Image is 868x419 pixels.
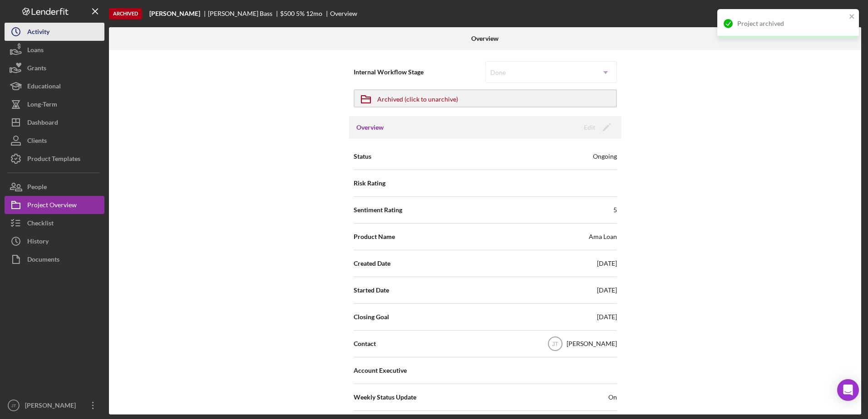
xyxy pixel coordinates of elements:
[597,286,617,295] div: [DATE]
[354,286,389,295] span: Started Date
[27,23,49,43] div: Activity
[27,41,44,61] div: Loans
[5,250,104,268] button: Documents
[5,232,104,250] button: History
[11,403,16,408] text: JT
[354,366,407,375] span: Account Executive
[354,393,416,402] span: Weekly Status Update
[27,214,54,234] div: Checklist
[5,113,104,132] button: Dashboard
[593,152,617,161] div: Ongoing
[589,232,617,241] div: Ama Loan
[5,132,104,150] button: Clients
[5,23,104,41] button: Activity
[5,178,104,196] button: People
[471,35,498,42] b: Overview
[354,259,390,268] span: Created Date
[23,396,82,417] div: [PERSON_NAME]
[578,121,614,134] button: Edit
[354,89,617,107] button: Archived (click to unarchive)
[306,10,322,17] div: 12 mo
[27,150,80,170] div: Product Templates
[354,339,376,348] span: Contact
[354,232,395,241] span: Product Name
[27,196,77,216] div: Project Overview
[109,8,142,19] div: Archived
[27,232,49,253] div: History
[5,95,104,113] button: Long-Term
[354,152,371,161] span: Status
[330,10,357,17] div: Overview
[27,95,57,116] div: Long-Term
[149,10,200,17] b: [PERSON_NAME]
[27,113,58,134] div: Dashboard
[608,393,617,402] span: On
[27,132,47,152] div: Clients
[280,10,295,17] div: $500
[849,13,855,21] button: close
[27,77,61,97] div: Educational
[5,196,104,214] button: Project Overview
[567,339,617,348] div: [PERSON_NAME]
[5,77,104,95] button: Educational
[354,205,402,214] span: Sentiment Rating
[354,68,485,77] span: Internal Workflow Stage
[27,250,59,271] div: Documents
[356,123,384,132] h3: Overview
[613,205,617,214] div: 5
[5,41,104,59] button: Loans
[552,341,558,347] text: JT
[27,178,47,198] div: People
[354,312,389,322] span: Closing Goal
[377,90,458,107] div: Archived (click to unarchive)
[837,379,859,401] div: Open Intercom Messenger
[5,214,104,232] button: Checklist
[296,10,305,17] div: 5 %
[737,20,846,27] div: Project archived
[208,10,280,17] div: [PERSON_NAME] Bass
[584,121,595,134] div: Edit
[597,259,617,268] div: [DATE]
[354,179,385,188] span: Risk Rating
[5,59,104,77] button: Grants
[5,150,104,168] button: Product Templates
[597,312,617,322] div: [DATE]
[5,396,104,414] button: JT[PERSON_NAME]
[27,59,46,79] div: Grants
